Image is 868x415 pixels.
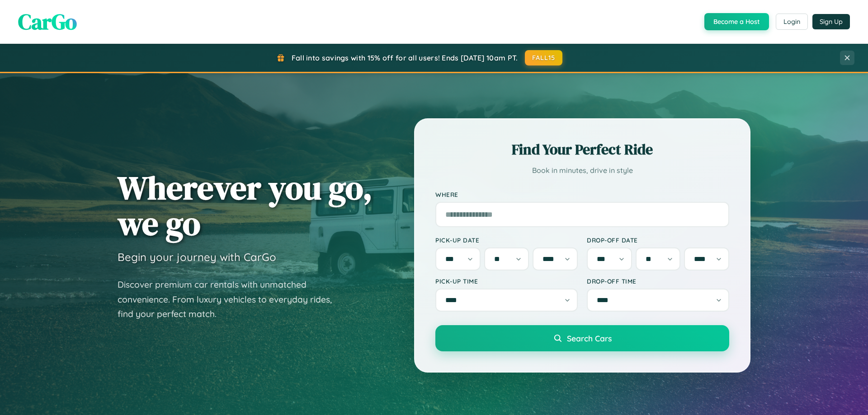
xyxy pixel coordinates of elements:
button: Search Cars [435,325,729,351]
p: Book in minutes, drive in style [435,164,729,177]
button: Become a Host [704,13,769,30]
button: FALL15 [525,50,563,65]
h1: Wherever you go, we go [118,170,373,241]
span: Fall into savings with 15% off for all users! Ends [DATE] 10am PT. [292,53,518,62]
h3: Begin your journey with CarGo [118,250,276,264]
span: CarGo [18,7,77,37]
label: Where [435,191,729,198]
p: Discover premium car rentals with unmatched convenience. From luxury vehicles to everyday rides, ... [118,277,344,322]
label: Pick-up Time [435,277,578,285]
h2: Find Your Perfect Ride [435,140,729,159]
label: Drop-off Date [587,236,729,244]
button: Login [776,14,808,30]
label: Pick-up Date [435,236,578,244]
label: Drop-off Time [587,277,729,285]
span: Search Cars [567,333,612,343]
button: Sign Up [812,14,850,29]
